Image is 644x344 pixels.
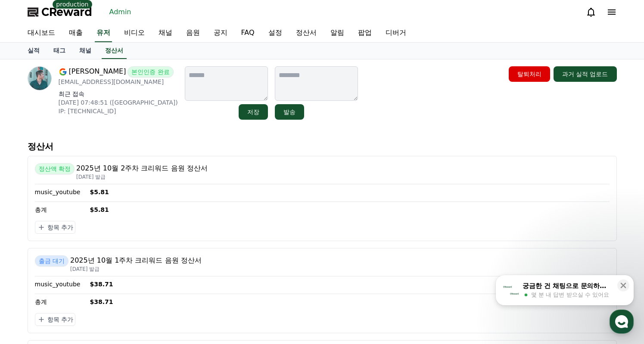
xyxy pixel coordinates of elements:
[106,5,135,19] a: Admin
[70,255,202,266] p: 2025년 10월 1주차 크리워드 음원 정산서
[95,24,112,42] a: 유저
[179,24,207,42] a: 음원
[28,66,52,90] img: profile image
[76,174,208,180] p: [DATE] 발급
[509,66,550,82] button: 탈퇴처리
[90,280,133,288] p: $38.71
[35,188,87,196] p: music_youtube
[21,24,62,42] a: 대시보드
[59,77,178,86] p: [EMAIL_ADDRESS][DOMAIN_NAME]
[35,298,87,306] p: 총계
[117,24,152,42] a: 비디오
[28,140,617,152] p: 정산서
[62,24,90,42] a: 매출
[35,280,87,288] p: music_youtube
[59,90,178,98] p: 최근 접속
[128,66,173,77] span: 본인인증 완료
[70,266,202,273] p: [DATE] 발급
[28,5,92,19] a: CReward
[207,24,234,42] a: 공지
[59,98,178,107] p: [DATE] 07:48:51 ([GEOGRAPHIC_DATA])
[351,24,379,42] a: 팝업
[379,24,413,42] a: 디버거
[90,188,133,196] p: $5.81
[47,43,72,59] a: 태그
[35,205,87,214] p: 총계
[261,24,289,42] a: 설정
[59,107,178,115] p: IP: [TECHNICAL_ID]
[35,313,75,326] button: 항목 추가
[76,163,208,174] p: 2025년 10월 2주차 크리워드 음원 정산서
[21,43,47,59] a: 실적
[35,163,75,174] span: 정산액 확정
[35,255,68,267] span: 출금 대기
[90,205,610,214] p: $5.81
[234,24,261,42] a: FAQ
[289,24,324,42] a: 정산서
[324,24,351,42] a: 알림
[41,5,92,19] span: CReward
[275,104,304,120] button: 발송
[554,66,617,82] button: 과거 실적 업로드
[72,43,98,59] a: 채널
[69,66,126,77] span: [PERSON_NAME]
[239,104,268,120] button: 저장
[35,221,75,234] button: 항목 추가
[152,24,179,42] a: 채널
[102,43,127,59] a: 정산서
[90,298,610,306] p: $38.71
